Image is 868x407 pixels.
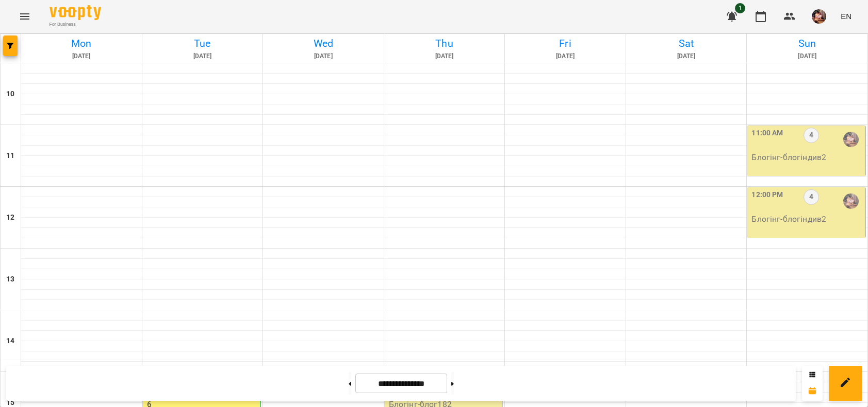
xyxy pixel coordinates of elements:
[506,36,624,51] h6: Fri
[841,11,851,22] span: EN
[751,213,863,225] p: Блогінг - блогіндив2
[751,151,863,164] p: Блогінг - блогіндив2
[6,212,14,223] h6: 12
[843,193,859,209] img: Ілля Петруша
[751,189,783,201] label: 12:00 PM
[386,36,503,51] h6: Thu
[23,36,140,51] h6: Mon
[144,36,261,51] h6: Tue
[265,51,382,61] h6: [DATE]
[6,335,14,347] h6: 14
[6,274,14,285] h6: 13
[50,5,101,20] img: Voopty Logo
[6,150,14,162] h6: 11
[804,189,819,205] label: 4
[386,51,503,61] h6: [DATE]
[628,51,745,61] h6: [DATE]
[804,128,819,143] label: 4
[6,89,14,100] h6: 10
[812,9,826,24] img: 2a048b25d2e557de8b1a299ceab23d88.jpg
[144,51,261,61] h6: [DATE]
[748,51,866,61] h6: [DATE]
[23,51,140,61] h6: [DATE]
[265,36,382,51] h6: Wed
[12,4,37,29] button: Menu
[50,21,101,28] span: For Business
[735,3,745,13] span: 1
[751,128,783,139] label: 11:00 AM
[628,36,745,51] h6: Sat
[748,36,866,51] h6: Sun
[837,7,856,26] button: EN
[506,51,624,61] h6: [DATE]
[843,132,859,147] img: Ілля Петруша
